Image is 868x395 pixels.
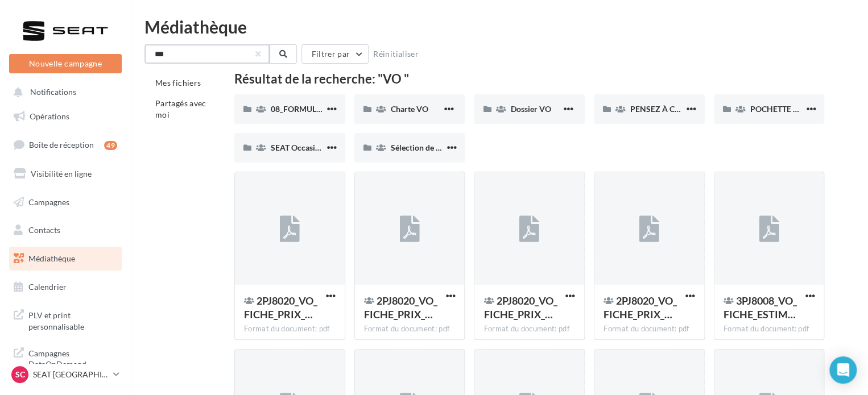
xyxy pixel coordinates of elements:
[9,364,122,385] a: SC SEAT [GEOGRAPHIC_DATA]
[271,104,426,114] span: 08_FORMULAIRE DE DEMANDE CRÉATIVE
[7,162,124,186] a: Visibilité en ligne
[9,54,122,73] button: Nouvelle campagne
[391,104,428,114] span: Charte VO
[7,275,124,299] a: Calendrier
[155,78,201,88] span: Mes fichiers
[234,73,824,85] div: Résultat de la recherche: "VO "
[144,18,854,35] div: Médiathèque
[7,105,124,128] a: Opérations
[604,324,695,334] div: Format du document: pdf
[724,324,815,334] div: Format du document: pdf
[271,143,363,152] span: SEAT Occasions Garanties
[28,225,60,235] span: Contacts
[7,132,124,157] a: Boîte de réception49
[104,141,117,150] div: 49
[28,253,75,263] span: Médiathèque
[7,341,124,375] a: Campagnes DataOnDemand
[30,88,76,97] span: Notifications
[28,282,67,292] span: Calendrier
[155,98,206,119] span: Partagés avec moi
[630,104,720,114] span: PENSEZ À COVOITURER
[28,346,117,370] span: Campagnes DataOnDemand
[28,307,117,332] span: PLV et print personnalisable
[33,369,109,380] p: SEAT [GEOGRAPHIC_DATA]
[604,294,677,321] span: 2PJ8020_VO_FICHE_PRIX_MAJ_L_E1vierge
[15,369,25,380] span: SC
[30,111,69,121] span: Opérations
[7,190,124,214] a: Campagnes
[7,247,124,271] a: Médiathèque
[483,294,557,321] span: 2PJ8020_VO_FICHE_PRIX_MAJ_L_E1vierge
[829,356,857,384] div: Open Intercom Messenger
[750,104,805,114] span: POCHETTE VO
[510,104,551,114] span: Dossier VO
[364,294,437,321] span: 2PJ8020_VO_FICHE_PRIX_MAJ_H_E1vierge
[29,140,94,149] span: Boîte de réception
[244,324,336,334] div: Format du document: pdf
[31,169,92,178] span: Visibilité en ligne
[244,294,317,321] span: 2PJ8020_VO_FICHE_PRIX_MAJ_H_E1vierge
[7,303,124,336] a: PLV et print personnalisable
[724,294,797,321] span: 3PJ8008_VO_FICHE_ESTIMATION_REPRISE_A4_E2
[391,143,493,152] span: Sélection de votre partenaire
[483,324,575,334] div: Format du document: pdf
[28,197,69,206] span: Campagnes
[369,47,423,61] button: Réinitialiser
[301,44,369,64] button: Filtrer par
[7,218,124,242] a: Contacts
[364,324,456,334] div: Format du document: pdf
